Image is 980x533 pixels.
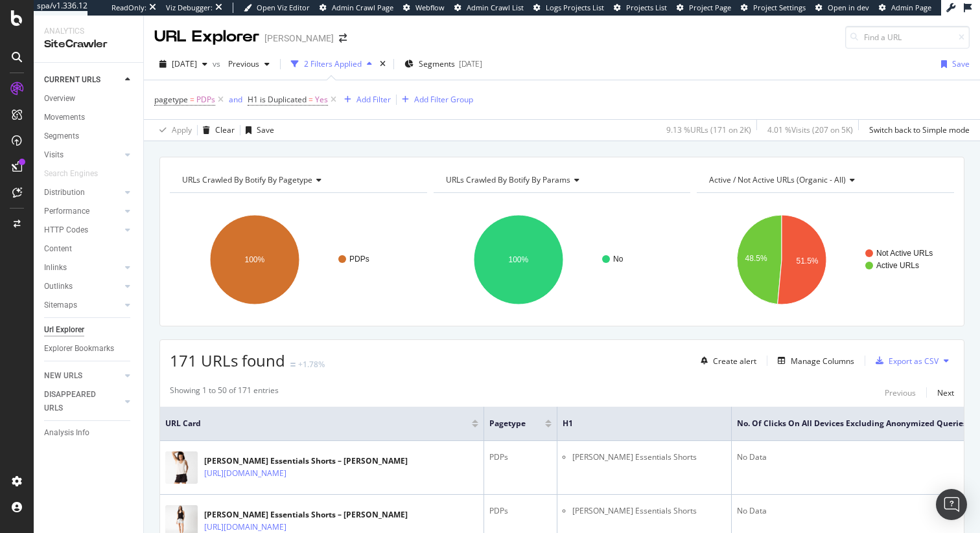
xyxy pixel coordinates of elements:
[190,94,194,105] span: =
[44,205,121,218] a: Performance
[815,3,869,13] a: Open in dev
[572,505,726,517] li: [PERSON_NAME] Essentials Shorts
[213,58,223,69] span: vs
[182,174,312,185] span: URLs Crawled By Botify By pagetype
[706,170,942,190] h4: Active / Not Active URLs
[876,261,919,270] text: Active URLs
[454,3,524,13] a: Admin Crawl List
[223,58,259,69] span: Previous
[44,388,121,415] a: DISAPPEARED URLS
[889,356,939,367] div: Export as CSV
[196,91,215,109] span: PDPs
[489,451,552,463] div: PDPs
[709,174,846,185] span: Active / Not Active URLs (organic - all)
[936,489,967,520] div: Open Intercom Messenger
[44,342,134,356] a: Explorer Bookmarks
[737,418,967,429] span: No. of Clicks On All Devices excluding anonymized queries
[44,261,67,275] div: Inlinks
[44,223,121,237] a: HTTP Codes
[286,54,377,74] button: 2 Filters Applied
[767,124,853,135] div: 4.01 % Visits ( 207 on 5K )
[414,94,473,105] div: Add Filter Group
[257,124,274,135] div: Save
[791,356,854,367] div: Manage Columns
[44,342,114,356] div: Explorer Bookmarks
[869,124,970,135] div: Switch back to Simple mode
[229,94,242,105] div: and
[885,387,916,398] div: Previous
[467,3,524,12] span: Admin Crawl List
[713,356,756,367] div: Create alert
[415,3,445,12] span: Webflow
[741,3,806,13] a: Project Settings
[264,32,334,45] div: [PERSON_NAME]
[508,255,528,264] text: 100%
[204,455,408,467] div: [PERSON_NAME] Essentials Shorts – [PERSON_NAME]
[44,186,85,199] div: Distribution
[44,111,85,124] div: Movements
[44,148,121,162] a: Visits
[165,451,198,484] img: main image
[443,170,679,190] h4: URLs Crawled By Botify By params
[44,299,121,312] a: Sitemaps
[44,388,110,415] div: DISAPPEARED URLS
[44,369,82,383] div: NEW URLS
[626,3,667,12] span: Projects List
[44,148,64,162] div: Visits
[215,124,235,135] div: Clear
[936,54,970,74] button: Save
[44,37,133,52] div: SiteCrawler
[44,73,100,87] div: CURRENT URLS
[44,186,121,199] a: Distribution
[229,93,242,106] button: and
[154,94,188,105] span: pagetype
[44,426,134,440] a: Analysis Info
[154,120,192,141] button: Apply
[204,467,286,480] a: [URL][DOMAIN_NAME]
[44,130,79,143] div: Segments
[111,3,146,13] div: ReadOnly:
[44,223,88,237] div: HTTP Codes
[170,385,279,400] div: Showing 1 to 50 of 171 entries
[489,418,526,429] span: pagetype
[697,203,954,316] div: A chart.
[154,54,213,74] button: [DATE]
[349,255,369,264] text: PDPs
[172,58,197,69] span: 2025 Jul. 27th
[44,92,75,106] div: Overview
[403,3,445,13] a: Webflow
[44,167,111,181] a: Search Engines
[44,205,89,218] div: Performance
[876,249,933,258] text: Not Active URLs
[446,174,570,185] span: URLs Crawled By Botify By params
[745,254,767,263] text: 48.5%
[44,261,121,275] a: Inlinks
[397,92,473,108] button: Add Filter Group
[44,73,121,87] a: CURRENT URLS
[154,26,259,48] div: URL Explorer
[44,111,134,124] a: Movements
[377,58,388,71] div: times
[44,242,134,256] a: Content
[44,369,121,383] a: NEW URLS
[845,26,970,49] input: Find a URL
[434,203,691,316] div: A chart.
[695,350,756,371] button: Create alert
[419,58,455,69] span: Segments
[885,385,916,400] button: Previous
[223,54,275,74] button: Previous
[172,124,192,135] div: Apply
[44,323,134,337] a: Url Explorer
[797,256,819,266] text: 51.5%
[572,451,726,463] li: [PERSON_NAME] Essentials Shorts
[304,58,362,69] div: 2 Filters Applied
[298,359,325,370] div: +1.78%
[952,58,970,69] div: Save
[563,418,706,429] span: H1
[290,363,296,367] img: Equal
[489,505,552,517] div: PDPs
[44,280,121,293] a: Outlinks
[244,3,310,13] a: Open Viz Editor
[44,130,134,143] a: Segments
[891,3,931,12] span: Admin Page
